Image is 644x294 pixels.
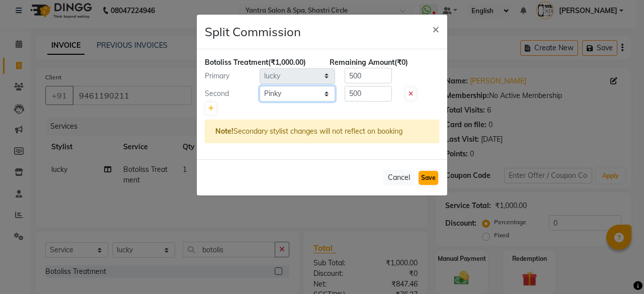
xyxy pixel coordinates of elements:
[268,58,306,67] span: (₹1,000.00)
[383,170,415,185] button: Cancel
[197,71,260,81] div: Primary
[394,58,408,67] span: (₹0)
[432,21,439,36] span: ×
[424,15,447,43] button: Close
[205,23,301,41] h4: Split Commission
[215,127,233,136] strong: Note!
[197,88,260,99] div: Second
[205,120,439,143] div: Secondary stylist changes will not reflect on booking
[330,58,394,67] span: Remaining Amount
[205,58,268,67] span: Botoliss Treatment
[419,171,438,185] button: Save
